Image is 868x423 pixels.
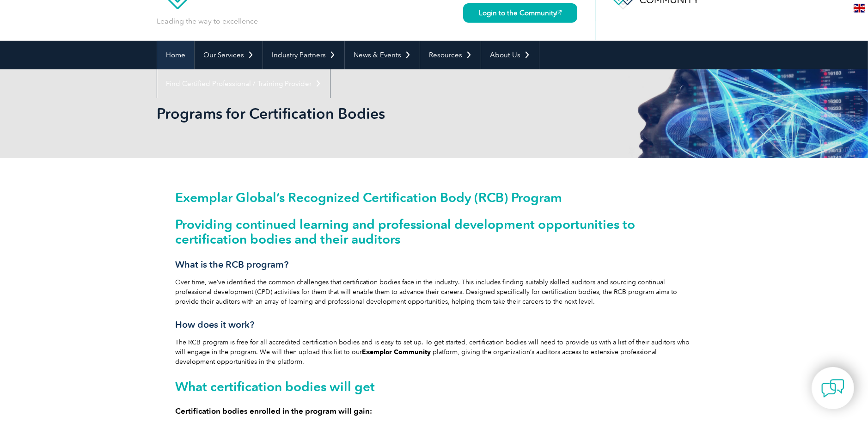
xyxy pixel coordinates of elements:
a: News & Events [345,41,420,69]
a: Exemplar Community [362,348,431,356]
h2: Programs for Certification Bodies [157,106,545,121]
h3: What is the RCB program? [175,259,693,270]
a: Login to the Community [463,3,577,23]
h2: Providing continued learning and professional development opportunities to certification bodies a... [175,217,693,246]
h4: Certification bodies enrolled in the program will gain: [175,406,693,416]
a: Home [157,41,194,69]
img: en [854,4,865,12]
div: Over time, we’ve identified the common challenges that certification bodies face in the industry.... [175,190,693,416]
a: Resources [420,41,481,69]
h2: What certification bodies will get [175,379,693,394]
h3: How does it work? [175,319,693,331]
p: Leading the way to excellence [157,16,258,26]
a: Find Certified Professional / Training Provider [157,69,330,98]
a: Industry Partners [263,41,344,69]
img: open_square.png [556,10,562,15]
a: About Us [481,41,539,69]
a: Our Services [195,41,263,69]
h1: Exemplar Global’s Recognized Certification Body (RCB) Program [175,190,693,204]
img: contact-chat.png [821,377,844,400]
